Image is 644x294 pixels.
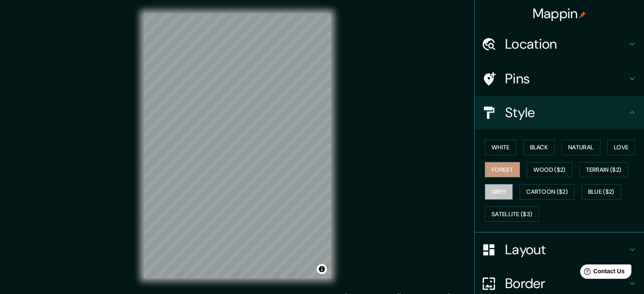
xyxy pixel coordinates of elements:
canvas: Map [144,14,331,278]
div: Style [475,96,644,129]
button: Satellite ($3) [485,206,539,222]
button: Love [607,140,635,155]
button: Grey [485,184,513,200]
div: Layout [475,233,644,267]
h4: Pins [505,70,627,87]
h4: Location [505,36,627,52]
button: Toggle attribution [317,264,327,274]
iframe: Help widget launcher [569,261,635,285]
div: Location [475,27,644,61]
h4: Style [505,104,627,121]
button: Wood ($2) [527,162,572,178]
button: Black [523,140,555,155]
button: Blue ($2) [581,184,621,200]
button: Terrain ($2) [579,162,628,178]
button: Cartoon ($2) [520,184,575,200]
h4: Border [505,275,627,292]
button: Natural [561,140,600,155]
h4: Layout [505,241,627,258]
img: pin-icon.png [579,11,586,18]
h4: Mappin [533,5,586,22]
button: Forest [485,162,520,178]
button: White [485,140,517,155]
div: Pins [475,62,644,96]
